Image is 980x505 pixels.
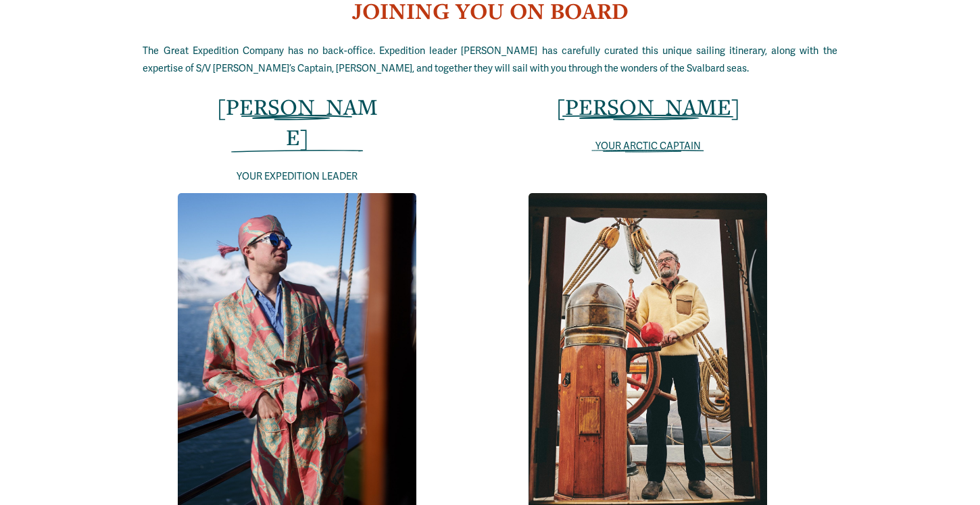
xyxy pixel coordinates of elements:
span: [PERSON_NAME] [217,92,378,151]
span: [PERSON_NAME] [556,92,740,121]
span: The Great Expedition Company has no back-office. Expedition leader [PERSON_NAME] has carefully cu... [143,45,837,74]
span: YOUR ARCTIC CAPTAIN [595,140,701,152]
span: YOUR EXPEDITION LEADER [237,171,358,182]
